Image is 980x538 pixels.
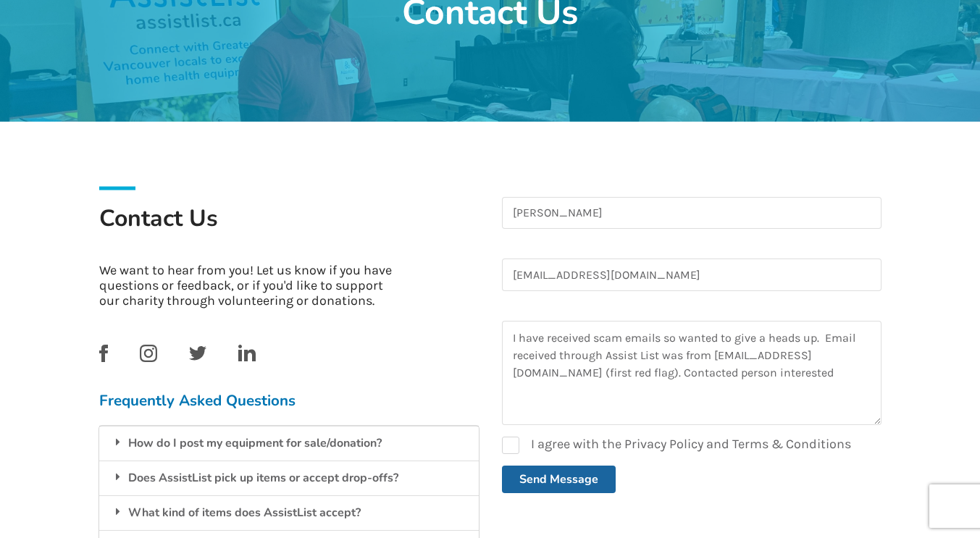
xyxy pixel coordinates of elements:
div: What kind of items does AssistList accept? [99,495,479,530]
h1: Contact Us [99,203,479,251]
div: Does AssistList pick up items or accept drop-offs? [99,461,479,495]
img: instagram_link [140,345,157,362]
input: Email Address [502,259,881,291]
textarea: I have received scam emails so wanted to give a heads up. Email received through Assist List was ... [502,321,881,425]
div: How do I post my equipment for sale/donation? [99,426,479,461]
img: facebook_link [99,345,108,362]
h3: Frequently Asked Questions [99,391,479,410]
button: Send Message [502,466,616,493]
input: Name [502,197,881,230]
p: We want to hear from you! Let us know if you have questions or feedback, or if you'd like to supp... [99,263,403,308]
img: linkedin_link [238,345,256,361]
label: I agree with the Privacy Policy and Terms & Conditions [502,437,851,454]
img: twitter_link [189,346,206,361]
